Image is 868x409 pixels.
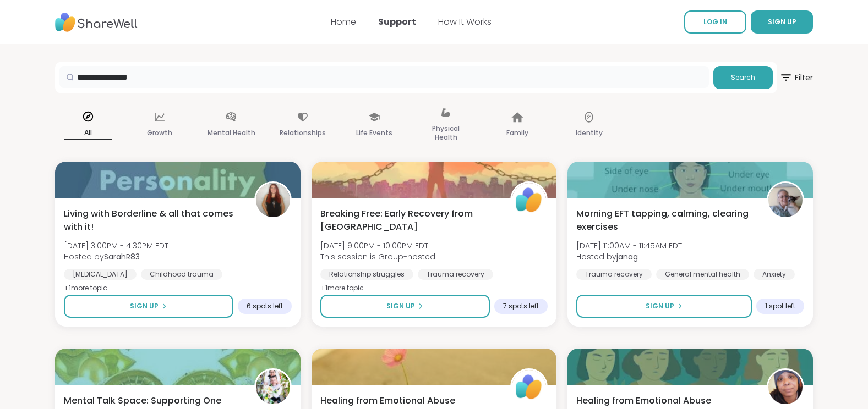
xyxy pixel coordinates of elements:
div: General mental health [656,269,749,280]
b: SarahR83 [104,251,140,262]
span: Morning EFT tapping, calming, clearing exercises [576,207,755,234]
img: SarahR83 [256,183,290,217]
span: Hosted by [576,251,682,262]
span: Sign Up [386,301,415,311]
img: Jessiegirl0719 [256,370,290,404]
button: Sign Up [64,295,233,318]
span: Healing from Emotional Abuse [576,394,711,407]
span: 1 spot left [765,302,795,311]
p: Life Events [356,126,392,140]
a: Home [331,15,356,28]
div: Trauma recovery [576,269,652,280]
img: ShareWell [512,370,546,404]
img: ShareWell [512,183,546,217]
a: Support [378,15,416,28]
button: Sign Up [320,295,490,318]
p: All [64,126,112,140]
p: Identity [576,126,603,140]
a: How It Works [438,15,492,28]
div: Childhood trauma [141,269,222,280]
button: Search [713,66,773,89]
span: 6 spots left [247,302,283,311]
p: Mental Health [208,126,255,140]
span: Hosted by [64,251,168,262]
img: Coach_T [768,370,803,404]
button: Filter [779,62,813,93]
span: This session is Group-hosted [320,251,435,262]
span: Search [731,73,755,82]
a: LOG IN [684,10,746,34]
img: ShareWell Nav Logo [55,7,138,37]
span: 7 spots left [503,302,539,311]
span: LOG IN [703,17,727,26]
span: SIGN UP [768,17,796,26]
div: Trauma recovery [418,269,493,280]
span: [DATE] 3:00PM - 4:30PM EDT [64,240,168,251]
div: Relationship struggles [320,269,413,280]
div: [MEDICAL_DATA] [64,269,137,280]
span: Sign Up [646,301,674,311]
button: SIGN UP [751,10,813,34]
span: Breaking Free: Early Recovery from [GEOGRAPHIC_DATA] [320,207,499,234]
b: janag [616,251,638,262]
span: [DATE] 9:00PM - 10:00PM EDT [320,240,435,251]
span: Healing from Emotional Abuse [320,394,455,407]
div: Anxiety [754,269,795,280]
p: Growth [147,126,172,140]
p: Family [506,126,528,140]
span: Sign Up [130,301,159,311]
p: Relationships [280,126,326,140]
span: Filter [779,64,813,91]
span: [DATE] 11:00AM - 11:45AM EDT [576,240,682,251]
img: janag [768,183,803,217]
span: Living with Borderline & all that comes with it! [64,207,242,234]
button: Sign Up [576,295,752,318]
p: Physical Health [422,122,470,144]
